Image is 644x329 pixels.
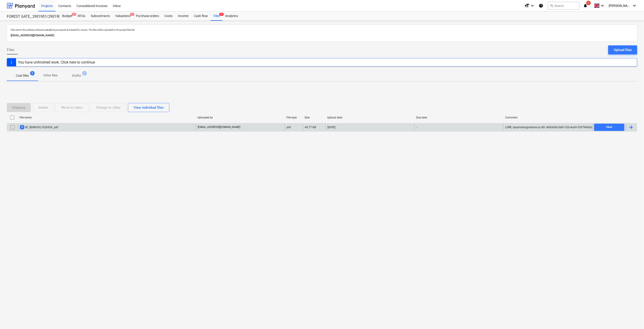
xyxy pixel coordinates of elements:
span: 3 [219,13,224,16]
i: Knowledge base [539,3,543,8]
div: Due date [416,116,502,119]
span: 2 [72,13,76,16]
i: keyboard_arrow_down [530,3,535,8]
div: SF_SDGKOVL1026924_.pdf [20,125,58,129]
a: Analytics [222,12,241,21]
div: Valuations [113,12,133,21]
i: format_size [524,3,530,8]
a: Subcontracts [88,12,113,21]
div: Upload date [327,116,413,119]
a: Valuations1 [113,12,133,21]
a: Budget2 [59,12,75,21]
p: Other files [43,73,58,78]
div: pdf [287,126,291,129]
p: Cost files [16,73,29,78]
a: Costs [162,12,175,21]
span: [PERSON_NAME] [609,4,631,7]
p: [EMAIL_ADDRESS][DOMAIN_NAME] [11,33,633,38]
i: notifications [583,3,588,8]
span: 2 [82,71,87,76]
a: Files3 [211,12,222,21]
div: File name [19,116,194,119]
button: View individual files [128,103,169,112]
span: 3 [30,71,35,76]
span: 3 [20,125,24,129]
div: You have unfinished work. Click here to continue [18,60,95,64]
button: Search [548,2,579,10]
div: Comment [505,116,591,119]
div: FOREST GATE_ 2901901/2901902/2901903 [7,14,54,19]
a: Income [175,12,191,21]
div: View [606,125,613,130]
div: [DATE] [327,126,335,129]
a: Cash flow [191,12,211,21]
span: - [416,125,418,129]
div: Budget [59,12,75,21]
div: 45.77 KB [305,126,316,129]
p: Files sent to this address will automatically be processed and tested for viruses. The files will... [11,28,633,31]
iframe: Chat Widget [621,307,644,329]
p: [EMAIL_ADDRESS][DOMAIN_NAME] [198,125,240,129]
i: keyboard_arrow_down [632,3,637,8]
a: Purchase orders [133,12,162,21]
div: File type [286,116,301,119]
div: View individual files [134,105,164,110]
button: View [594,124,624,131]
span: Files [7,47,14,53]
span: search [550,4,553,7]
div: Uploaded by [197,116,283,119]
div: Size [305,116,324,119]
span: 1 [130,13,135,16]
i: keyboard_arrow_down [600,3,605,8]
span: 1 [586,1,591,5]
a: RFQs [75,12,88,21]
div: Upload files [614,47,632,53]
p: Drafts [72,73,81,78]
button: Upload files [608,45,637,54]
div: Files [211,12,222,21]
